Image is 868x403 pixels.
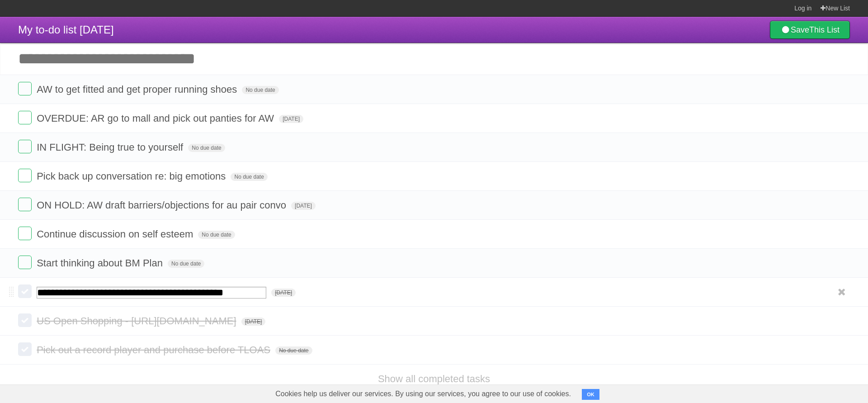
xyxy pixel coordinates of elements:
[18,24,114,36] span: My to-do list [DATE]
[18,342,32,356] label: Done
[18,227,32,240] label: Done
[37,199,288,211] span: ON HOLD: AW draft barriers/objections for au pair convo
[266,385,580,403] span: Cookies help us deliver our services. By using our services, you agree to our use of cookies.
[198,231,235,239] span: No due date
[275,346,312,355] span: No due date
[18,256,32,269] label: Done
[37,84,239,95] span: AW to get fitted and get proper running shoes
[231,173,267,181] span: No due date
[37,113,276,124] span: OVERDUE: AR go to mall and pick out panties for AW
[291,202,316,210] span: [DATE]
[168,260,204,268] span: No due date
[37,142,185,153] span: IN FLIGHT: Being true to yourself
[18,82,32,95] label: Done
[241,318,266,326] span: [DATE]
[378,373,490,384] a: Show all completed tasks
[188,144,225,152] span: No due date
[18,169,32,182] label: Done
[37,171,228,182] span: Pick back up conversation re: big emotions
[18,140,32,153] label: Done
[37,315,238,327] span: US Open Shopping - [URL][DOMAIN_NAME]
[279,115,303,123] span: [DATE]
[271,289,296,297] span: [DATE]
[18,111,32,124] label: Done
[770,21,850,39] a: SaveThis List
[37,257,165,269] span: Start thinking about BM Plan
[582,389,599,400] button: OK
[37,344,273,356] span: Pick out a record player and purchase before TLOAS
[18,284,32,298] label: Done
[809,25,840,34] b: This List
[18,313,32,327] label: Done
[18,198,32,211] label: Done
[37,228,195,240] span: Continue discussion on self esteem
[242,86,278,94] span: No due date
